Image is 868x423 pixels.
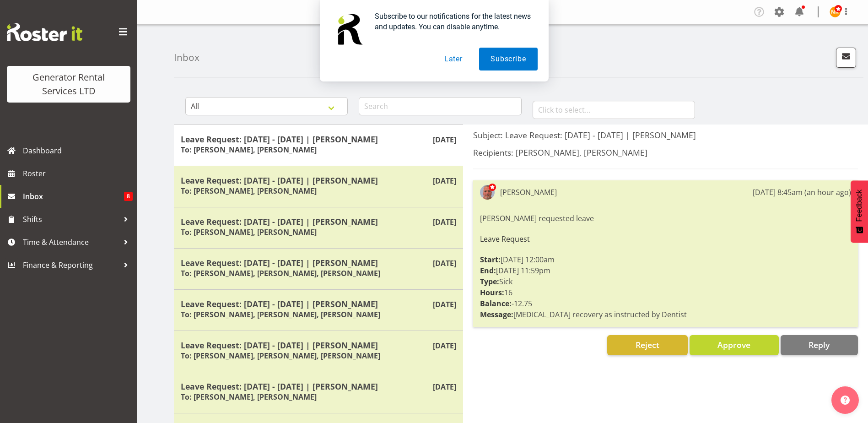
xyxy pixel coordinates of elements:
img: notification icon [331,11,367,48]
h6: Leave Request [480,235,851,243]
h6: To: [PERSON_NAME], [PERSON_NAME], [PERSON_NAME] [181,310,380,319]
img: dave-wallaced2e02bf5a44ca49c521115b89c5c4806.png [480,185,495,200]
h6: To: [PERSON_NAME], [PERSON_NAME], [PERSON_NAME] [181,269,380,278]
p: [DATE] [433,217,456,228]
p: [DATE] [433,258,456,269]
span: Time & Attendance [23,235,119,249]
strong: Type: [480,277,499,287]
span: 8 [124,192,133,201]
h5: Leave Request: [DATE] - [DATE] | [PERSON_NAME] [181,217,456,227]
h5: Recipients: [PERSON_NAME], [PERSON_NAME] [473,147,858,157]
button: Later [433,48,474,70]
div: [DATE] 8:45am (an hour ago) [753,187,851,198]
h5: Leave Request: [DATE] - [DATE] | [PERSON_NAME] [181,134,456,144]
div: Generator Rental Services LTD [16,70,121,98]
button: Feedback - Show survey [851,180,868,243]
button: Reject [607,335,687,355]
h6: To: [PERSON_NAME], [PERSON_NAME], [PERSON_NAME] [181,351,380,360]
button: Subscribe [479,48,537,70]
p: [DATE] [433,340,456,351]
p: [DATE] [433,175,456,186]
input: Click to select... [533,101,695,119]
h6: To: [PERSON_NAME], [PERSON_NAME] [181,392,317,401]
h5: Subject: Leave Request: [DATE] - [DATE] | [PERSON_NAME] [473,130,858,140]
span: Finance & Reporting [23,258,119,272]
img: help-xxl-2.png [841,396,850,405]
strong: End: [480,266,496,276]
h6: To: [PERSON_NAME], [PERSON_NAME] [181,228,317,237]
h5: Leave Request: [DATE] - [DATE] | [PERSON_NAME] [181,340,456,350]
span: Feedback [855,190,863,222]
button: Approve [690,335,779,355]
span: Reject [636,339,659,350]
h5: Leave Request: [DATE] - [DATE] | [PERSON_NAME] [181,381,456,391]
input: Search [359,97,521,115]
span: Dashboard [23,144,133,157]
h6: To: [PERSON_NAME], [PERSON_NAME] [181,186,317,195]
strong: Start: [480,255,501,265]
button: Reply [781,335,858,355]
div: [PERSON_NAME] requested leave [DATE] 12:00am [DATE] 11:59pm Sick 16 -12.75 [MEDICAL_DATA] recover... [480,211,851,322]
p: [DATE] [433,381,456,392]
span: Shifts [23,212,119,226]
strong: Message: [480,309,513,320]
p: [DATE] [433,134,456,145]
h5: Leave Request: [DATE] - [DATE] | [PERSON_NAME] [181,175,456,185]
p: [DATE] [433,299,456,310]
div: Subscribe to our notifications for the latest news and updates. You can disable anytime. [367,11,538,32]
h6: To: [PERSON_NAME], [PERSON_NAME] [181,145,317,154]
span: Reply [809,339,830,350]
span: Approve [717,339,750,350]
div: [PERSON_NAME] [500,187,557,198]
h5: Leave Request: [DATE] - [DATE] | [PERSON_NAME] [181,299,456,309]
span: Inbox [23,190,124,203]
span: Roster [23,167,133,180]
strong: Balance: [480,298,512,309]
strong: Hours: [480,287,504,298]
h5: Leave Request: [DATE] - [DATE] | [PERSON_NAME] [181,258,456,268]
